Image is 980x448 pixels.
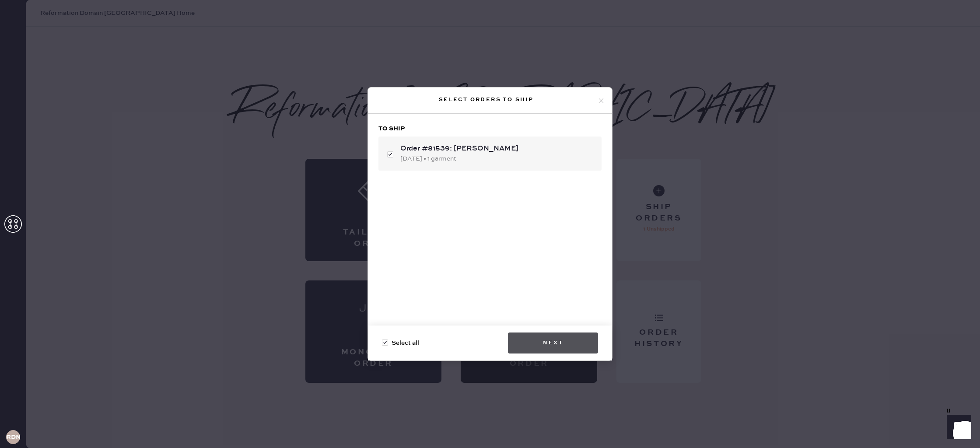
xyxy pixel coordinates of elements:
h3: RDNA [6,434,20,440]
div: [DATE] • 1 garment [400,154,595,164]
iframe: Front Chat [938,409,976,446]
span: Select all [392,338,419,348]
h3: To ship [378,124,602,133]
div: Order #81539: [PERSON_NAME] [400,143,595,154]
button: Next [508,332,598,353]
div: Select orders to ship [375,94,597,105]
